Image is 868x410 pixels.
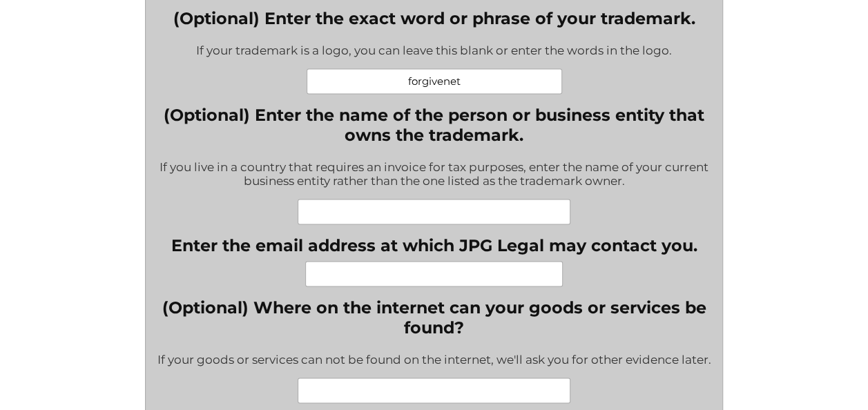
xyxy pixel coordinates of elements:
label: (Optional) Enter the exact word or phrase of your trademark. [173,8,695,28]
div: If you live in a country that requires an invoice for tax purposes, enter the name of your curren... [156,151,712,199]
div: If your goods or services can not be found on the internet, we'll ask you for other evidence later. [156,344,712,378]
label: Enter the email address at which JPG Legal may contact you. [171,235,697,255]
label: (Optional) Where on the internet can your goods or services be found? [156,297,712,338]
label: (Optional) Enter the name of the person or business entity that owns the trademark. [156,105,712,145]
div: If your trademark is a logo, you can leave this blank or enter the words in the logo. [173,35,695,68]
